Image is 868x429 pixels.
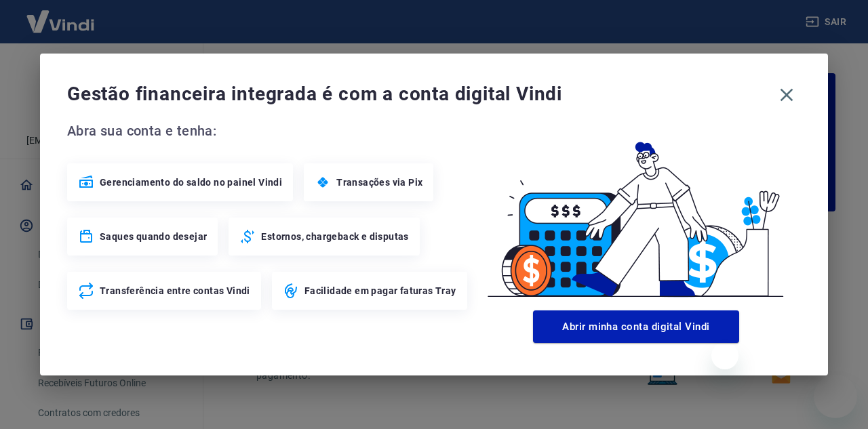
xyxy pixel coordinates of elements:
span: Facilidade em pagar faturas Tray [304,284,456,298]
span: Gerenciamento do saldo no painel Vindi [100,176,282,189]
span: Transações via Pix [336,176,422,189]
span: Abra sua conta e tenha: [67,120,471,142]
iframe: Botão para abrir a janela de mensagens [814,375,857,418]
span: Gestão financeira integrada é com a conta digital Vindi [67,81,772,108]
span: Transferência entre contas Vindi [100,284,250,298]
span: Estornos, chargeback e disputas [261,230,408,243]
iframe: Fechar mensagem [711,342,738,369]
span: Saques quando desejar [100,230,207,243]
button: Abrir minha conta digital Vindi [533,310,739,343]
img: Good Billing [471,120,801,305]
